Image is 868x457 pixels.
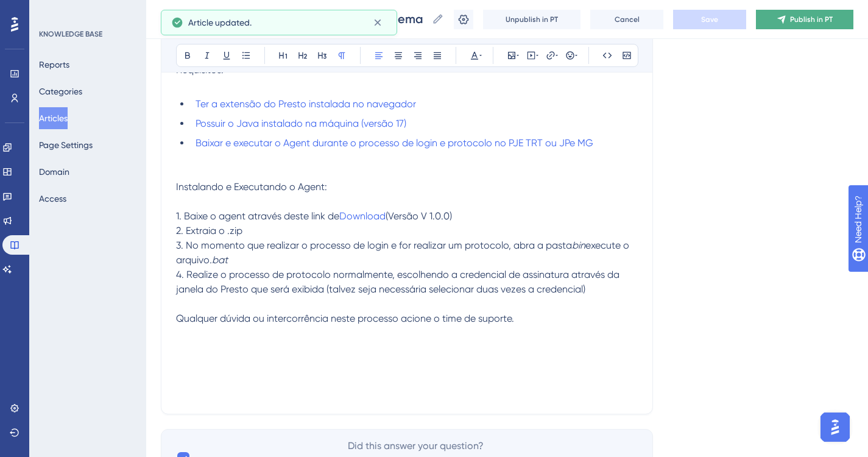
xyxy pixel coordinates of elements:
[176,269,622,295] span: 4. Realize o processo de protocolo normalmente, escolhendo a credencial de assinatura através da ...
[590,10,663,29] button: Cancel
[210,254,228,266] em: .bat
[176,225,242,236] span: 2. Extraia o .zip
[817,409,853,445] iframe: UserGuiding AI Assistant Launcher
[790,15,833,24] span: Publish in PT
[39,80,82,102] button: Categories
[176,313,514,324] span: Qualquer dúvida ou intercorrência neste processo acione o time de suporte.
[29,3,76,18] span: Need Help?
[39,188,66,210] button: Access
[348,439,484,453] span: Did this answer your question?
[39,161,69,183] button: Domain
[386,210,452,222] span: (Versão V 1.0.0)
[196,98,416,110] a: Ter a extensão do Presto instalada no navegador
[701,15,718,24] span: Save
[176,239,572,251] span: 3. No momento que realizar o processo de login e for realizar um protocolo, abra a pasta
[39,29,102,39] div: KNOWLEDGE BASE
[615,15,640,24] span: Cancel
[339,210,386,222] a: Download
[176,181,327,193] span: Instalando e Executando o Agent:
[756,10,853,29] button: Publish in PT
[572,239,585,251] em: bin
[196,137,593,149] a: Baixar e executar o Agent durante o processo de login e protocolo no PJE TRT ou JPe MG
[673,10,746,29] button: Save
[176,210,339,222] span: 1. Baixe o agent através deste link de
[39,107,68,129] button: Articles
[483,10,580,29] button: Unpublish in PT
[196,118,406,129] a: Possuir o Java instalado na máquina (versão 17)
[506,15,558,24] span: Unpublish in PT
[188,15,252,30] span: Article updated.
[39,54,69,76] button: Reports
[39,134,93,156] button: Page Settings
